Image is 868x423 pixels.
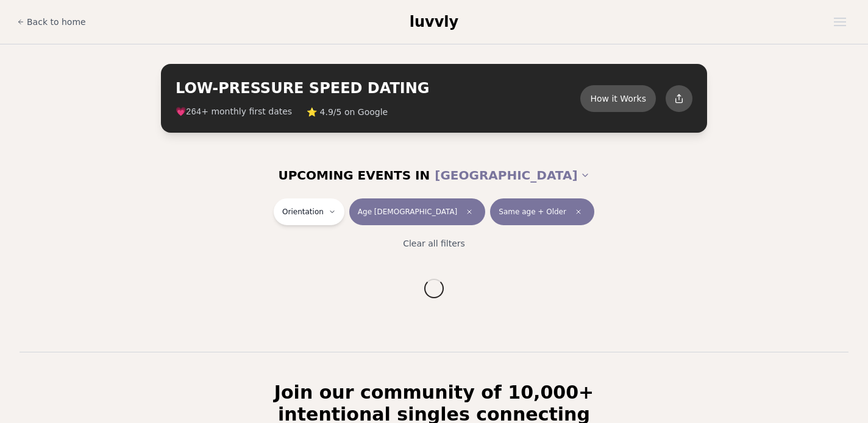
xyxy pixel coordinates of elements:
[278,167,430,184] span: UPCOMING EVENTS IN
[282,207,324,217] span: Orientation
[186,107,201,117] span: 264
[349,198,485,225] button: Age [DEMOGRAPHIC_DATA]Clear age
[829,13,851,31] button: Open menu
[27,16,86,28] span: Back to home
[499,207,566,217] span: Same age + Older
[307,106,388,118] span: ⭐ 4.9/5 on Google
[396,230,472,257] button: Clear all filters
[17,10,86,34] a: Back to home
[490,198,594,225] button: Same age + OlderClear preference
[571,205,586,219] span: Clear preference
[176,79,580,98] h2: LOW-PRESSURE SPEED DATING
[410,13,458,30] span: luvvly
[274,198,344,225] button: Orientation
[580,85,656,112] button: How it Works
[462,205,477,219] span: Clear age
[435,162,589,189] button: [GEOGRAPHIC_DATA]
[358,207,457,217] span: Age [DEMOGRAPHIC_DATA]
[176,105,292,118] span: 💗 + monthly first dates
[410,12,458,32] a: luvvly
